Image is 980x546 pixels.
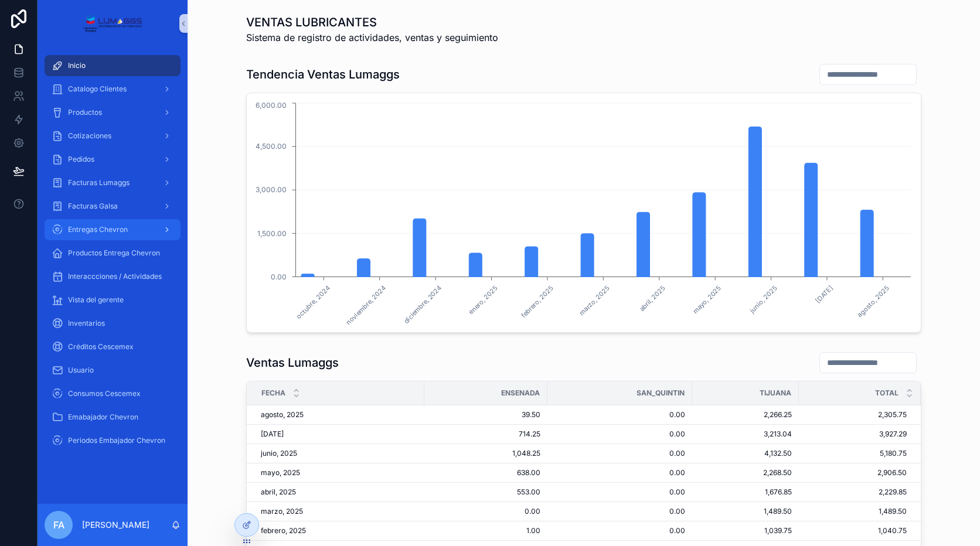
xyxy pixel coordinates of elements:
text: diciembre, 2024 [402,284,444,325]
a: Facturas Galsa [45,196,181,217]
td: 1,048.25 [424,444,547,463]
text: febrero, 2025 [519,284,555,319]
td: 2,266.25 [692,405,799,425]
td: febrero, 2025 [247,521,424,541]
a: Catalogo Clientes [45,79,181,100]
span: Vista del gerente [68,295,124,305]
tspan: 6,000.00 [256,101,287,110]
a: Inicio [45,55,181,76]
span: Usuario [68,366,94,375]
tspan: 0.00 [271,272,287,281]
span: Periodos Embajador Chevron [68,436,165,445]
td: 638.00 [424,463,547,483]
a: Interaccciones / Actividades [45,266,181,287]
td: 0.00 [547,463,692,483]
a: Pedidos [45,149,181,170]
a: Inventarios [45,313,181,334]
text: abril, 2025 [638,284,667,313]
td: 5,180.75 [799,444,921,463]
h1: Tendencia Ventas Lumaggs [246,66,400,83]
td: 2,305.75 [799,405,921,425]
td: 2,906.50 [799,463,921,483]
td: 1,489.50 [692,502,799,521]
span: Facturas Lumaggs [68,178,130,187]
span: Catalogo Clientes [68,84,127,94]
a: Facturas Lumaggs [45,172,181,193]
td: 0.00 [547,483,692,502]
span: ENSENADA [501,388,540,398]
td: 0.00 [547,425,692,444]
td: 1,489.50 [799,502,921,521]
span: Fecha [261,388,285,398]
td: [DATE] [247,425,424,444]
td: junio, 2025 [247,444,424,463]
span: Interaccciones / Actividades [68,272,162,281]
td: 1,039.75 [692,521,799,541]
td: 0.00 [547,502,692,521]
a: Créditos Cescemex [45,336,181,357]
span: Productos Entrega Chevron [68,248,160,258]
tspan: 3,000.00 [256,185,287,194]
span: Inventarios [68,319,105,328]
span: Facturas Galsa [68,202,118,211]
span: Sistema de registro de actividades, ventas y seguimiento [246,30,498,45]
span: Consumos Cescemex [68,389,141,398]
a: Cotizaciones [45,125,181,146]
text: [DATE] [814,284,835,305]
td: 0.00 [547,521,692,541]
img: Logotipo de la aplicación [83,14,142,33]
text: octubre, 2024 [295,284,332,320]
a: Productos [45,102,181,123]
a: Periodos Embajador Chevron [45,430,181,451]
td: 1.00 [424,521,547,541]
p: [PERSON_NAME] [82,519,149,531]
h1: Ventas Lumaggs [246,354,339,371]
span: Cotizaciones [68,131,111,141]
a: Usuario [45,360,181,381]
a: Emabajador Chevron [45,407,181,428]
span: Productos [68,108,102,117]
text: marzo, 2025 [577,284,611,317]
a: Productos Entrega Chevron [45,243,181,264]
span: TIJUANA [760,388,791,398]
td: 39.50 [424,405,547,425]
h1: VENTAS LUBRICANTES [246,14,498,30]
text: junio, 2025 [747,284,779,315]
td: abril, 2025 [247,483,424,502]
span: Entregas Chevron [68,225,128,234]
span: SAN_QUINTIN [637,388,685,398]
tspan: 4,500.00 [256,142,287,151]
a: Entregas Chevron [45,219,181,240]
td: 0.00 [547,405,692,425]
td: 1,040.75 [799,521,921,541]
span: Inicio [68,61,86,70]
td: mayo, 2025 [247,463,424,483]
td: 4,132.50 [692,444,799,463]
span: FA [53,518,64,532]
div: gráfico [254,100,914,325]
td: 2,268.50 [692,463,799,483]
div: Contenido desplazable [38,47,188,466]
span: Créditos Cescemex [68,342,134,352]
span: Pedidos [68,155,94,164]
text: agosto, 2025 [856,284,891,319]
td: 1,676.85 [692,483,799,502]
td: 2,229.85 [799,483,921,502]
span: TOTAL [875,388,899,398]
td: 0.00 [424,502,547,521]
text: noviembre, 2024 [345,284,388,327]
tspan: 1,500.00 [257,229,287,238]
td: 553.00 [424,483,547,502]
td: 3,927.29 [799,425,921,444]
a: Consumos Cescemex [45,383,181,404]
td: agosto, 2025 [247,405,424,425]
td: marzo, 2025 [247,502,424,521]
td: 0.00 [547,444,692,463]
text: enero, 2025 [467,284,499,316]
td: 714.25 [424,425,547,444]
span: Emabajador Chevron [68,412,138,422]
text: mayo, 2025 [691,284,723,315]
td: 3,213.04 [692,425,799,444]
a: Vista del gerente [45,289,181,310]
